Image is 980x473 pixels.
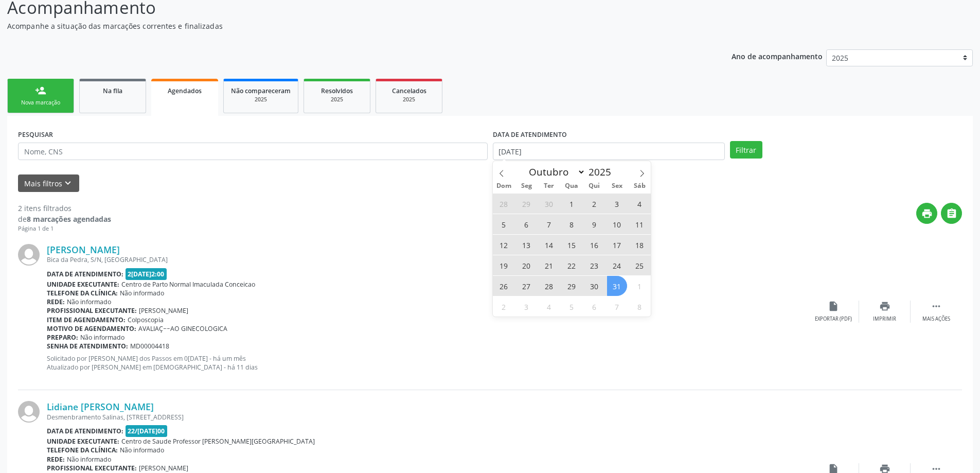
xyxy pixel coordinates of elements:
span: Outubro 29, 2025 [562,276,582,296]
label: DATA DE ATENDIMENTO [493,127,567,143]
span: Outubro 16, 2025 [584,235,604,255]
div: Nova marcação [15,99,66,107]
button: print [916,203,937,224]
div: 2025 [311,96,363,103]
span: Outubro 1, 2025 [562,194,582,214]
div: Imprimir [873,316,896,323]
span: Novembro 2, 2025 [494,296,514,317]
span: Colposcopia [128,316,164,324]
div: Exportar (PDF) [815,316,852,323]
span: Outubro 24, 2025 [607,255,627,275]
span: Sáb [628,183,651,189]
i: print [921,208,933,219]
a: [PERSON_NAME] [47,244,120,255]
input: Nome, CNS [18,143,488,160]
b: Rede: [47,297,65,306]
span: Outubro 5, 2025 [494,214,514,234]
span: 22/[DATE]00 [126,425,168,437]
span: Outubro 19, 2025 [494,255,514,275]
span: Outubro 6, 2025 [516,214,537,234]
b: Data de atendimento: [47,427,123,435]
span: Centro de Parto Normal Imaculada Conceicao [121,280,255,289]
span: Centro de Saude Professor [PERSON_NAME][GEOGRAPHIC_DATA] [121,437,315,446]
span: Agendados [168,86,202,95]
span: Seg [515,183,538,189]
span: Outubro 13, 2025 [516,235,537,255]
span: Não informado [120,289,164,297]
span: Não informado [120,446,164,454]
div: Bica da Pedra, S/N, [GEOGRAPHIC_DATA] [47,255,808,264]
span: Novembro 8, 2025 [630,296,650,317]
b: Senha de atendimento: [47,342,128,351]
p: Ano de acompanhamento [732,49,823,62]
span: Outubro 12, 2025 [494,235,514,255]
div: Desmenbramento Salinas, [STREET_ADDRESS] [47,413,808,422]
span: Novembro 6, 2025 [584,296,604,317]
span: Outubro 3, 2025 [607,194,627,214]
span: Novembro 4, 2025 [539,296,559,317]
a: Lidiane [PERSON_NAME] [47,401,154,412]
span: Outubro 31, 2025 [607,276,627,296]
b: Motivo de agendamento: [47,324,136,333]
b: Telefone da clínica: [47,289,118,297]
i:  [931,301,942,312]
span: Outubro 27, 2025 [516,276,537,296]
span: Não informado [80,333,124,342]
div: 2025 [231,96,291,103]
label: PESQUISAR [18,127,53,143]
div: 2 itens filtrados [18,203,111,214]
span: Resolvidos [321,86,353,95]
span: Qui [583,183,605,189]
span: Ter [538,183,560,189]
span: Novembro 1, 2025 [630,276,650,296]
span: [PERSON_NAME] [139,464,188,472]
span: Dom [493,183,515,189]
span: Novembro 3, 2025 [516,296,537,317]
span: Não informado [67,455,111,464]
i: print [879,301,890,312]
span: Outubro 2, 2025 [584,194,604,214]
div: Mais ações [922,316,950,323]
i:  [946,208,957,219]
span: Outubro 15, 2025 [562,235,582,255]
div: Página 1 de 1 [18,224,111,233]
b: Unidade executante: [47,280,119,289]
b: Data de atendimento: [47,270,123,278]
b: Telefone da clínica: [47,446,118,454]
span: Na fila [103,86,122,95]
span: Outubro 20, 2025 [516,255,537,275]
i: insert_drive_file [828,301,839,312]
span: AVALIAÇ~~AO GINECOLOGICA [138,324,227,333]
img: img [18,401,40,423]
span: [PERSON_NAME] [139,306,188,315]
input: Year [585,165,619,179]
span: Outubro 30, 2025 [584,276,604,296]
span: Outubro 11, 2025 [630,214,650,234]
button: Mais filtroskeyboard_arrow_down [18,174,79,192]
strong: 8 marcações agendadas [27,214,111,224]
b: Rede: [47,455,65,464]
b: Profissional executante: [47,464,137,472]
span: Setembro 28, 2025 [494,194,514,214]
span: Outubro 26, 2025 [494,276,514,296]
b: Preparo: [47,333,78,342]
i: keyboard_arrow_down [62,178,74,189]
span: Outubro 21, 2025 [539,255,559,275]
div: person_add [35,85,46,96]
div: 2025 [383,96,435,103]
span: 2[DATE]2:00 [126,268,167,280]
span: Cancelados [392,86,426,95]
span: Outubro 9, 2025 [584,214,604,234]
span: Outubro 7, 2025 [539,214,559,234]
span: Não informado [67,297,111,306]
b: Item de agendamento: [47,316,126,324]
span: Outubro 17, 2025 [607,235,627,255]
span: Outubro 18, 2025 [630,235,650,255]
span: Setembro 30, 2025 [539,194,559,214]
span: Qua [560,183,583,189]
p: Acompanhe a situação das marcações correntes e finalizadas [7,21,683,31]
span: Não compareceram [231,86,291,95]
span: Sex [605,183,628,189]
b: Profissional executante: [47,306,137,315]
span: Outubro 4, 2025 [630,194,650,214]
